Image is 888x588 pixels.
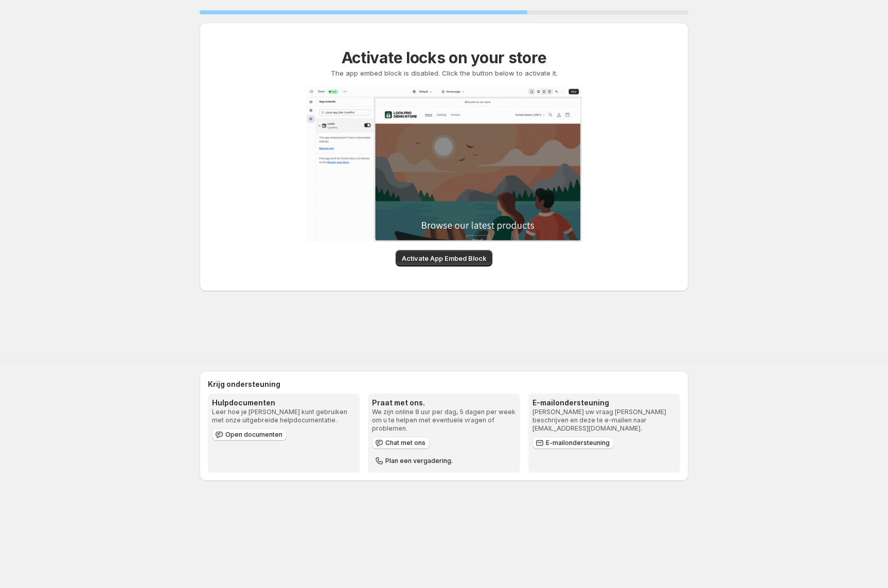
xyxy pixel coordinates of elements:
button: Chat met ons [372,437,430,449]
h3: E-mailondersteuning [532,398,676,408]
p: [PERSON_NAME] uw vraag [PERSON_NAME] beschrijven en deze te e-mailen naar [EMAIL_ADDRESS][DOMAIN_... [532,408,676,433]
h2: Krijg ondersteuning [208,379,680,389]
h2: Activate locks on your store [306,47,582,68]
span: Plan een vergadering. [385,457,453,465]
p: The app embed block is disabled. Click the button below to activate it. [306,68,582,78]
span: Chat met ons [385,439,425,447]
img: App Embed Block Activation [306,86,582,242]
h3: Hulpdocumenten [212,398,356,408]
p: Leer hoe je [PERSON_NAME] kunt gebruiken met onze uitgebreide helpdocumentatie. [212,408,356,424]
span: E-mailondersteuning [546,439,610,447]
button: Activate App Embed Block [396,250,492,266]
h3: Praat met ons. [372,398,516,408]
button: Plan een vergadering. [372,455,457,467]
a: Open documenten [212,429,287,441]
a: E-mailondersteuning [532,437,614,449]
p: We zijn online 8 uur per dag, 5 dagen per week om u te helpen met eventuele vragen of problemen. [372,408,516,433]
span: Activate App Embed Block [402,253,486,263]
span: Open documenten [225,431,282,439]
